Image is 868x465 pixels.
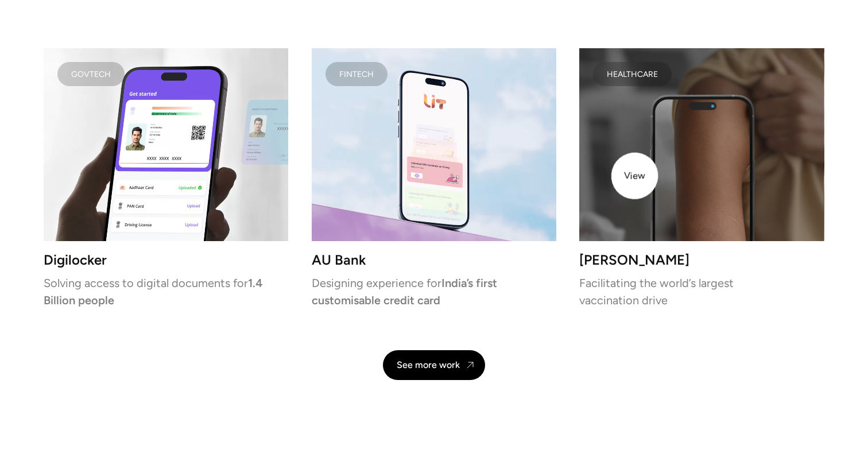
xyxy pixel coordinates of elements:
[312,48,557,304] a: FINTECHAU BankDesigning experience forIndia’s first customisable credit card
[339,71,374,77] div: FINTECH
[579,48,824,304] a: HEALTHCARE[PERSON_NAME]Facilitating the world’s largest vaccination drive
[312,278,557,304] p: Designing experience for
[579,278,824,304] p: Facilitating the world’s largest vaccination drive
[312,276,497,307] strong: India’s first customisable credit card
[44,276,263,307] strong: 1.4 Billion people
[312,255,557,265] h3: AU Bank
[579,255,824,265] h3: [PERSON_NAME]
[44,48,289,304] a: GovtechDigilockerSolving access to digital documents for1.4 Billion people
[71,71,111,77] div: Govtech
[607,71,658,77] div: HEALTHCARE
[383,350,485,380] a: See more work
[44,278,289,304] p: Solving access to digital documents for
[44,255,289,265] h3: Digilocker
[397,359,460,370] div: See more work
